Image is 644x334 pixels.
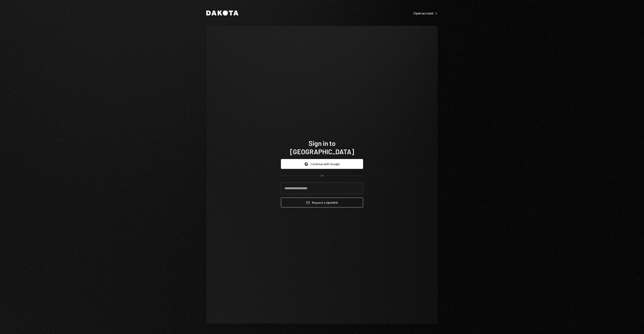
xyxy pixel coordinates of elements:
button: Continue with Google [281,159,363,169]
div: OR [320,174,324,177]
button: Request a signinlink [281,198,363,207]
h1: Sign in to [GEOGRAPHIC_DATA] [281,139,363,156]
a: Open account [413,11,438,15]
div: Open account [413,11,438,15]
